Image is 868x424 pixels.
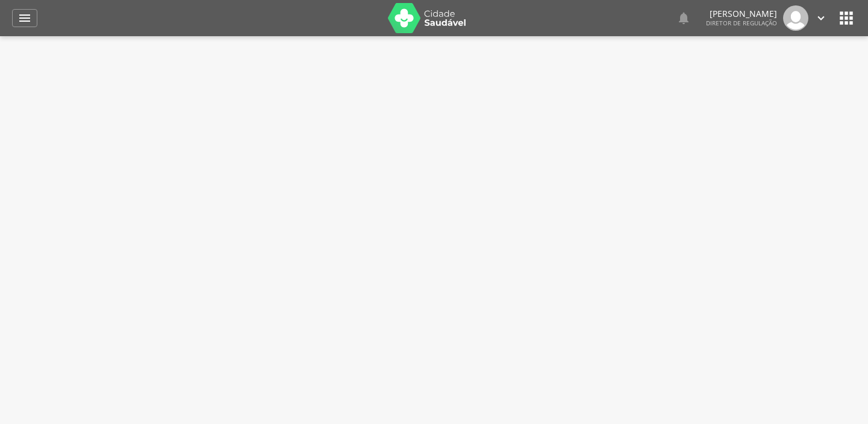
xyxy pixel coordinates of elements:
[837,8,856,28] i: 
[706,10,777,18] p: [PERSON_NAME]
[676,11,691,25] i: 
[814,11,828,25] i: 
[17,11,32,25] i: 
[814,5,828,31] a: 
[706,19,777,27] span: Diretor de regulação
[12,9,37,27] a: 
[676,5,691,31] a: 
